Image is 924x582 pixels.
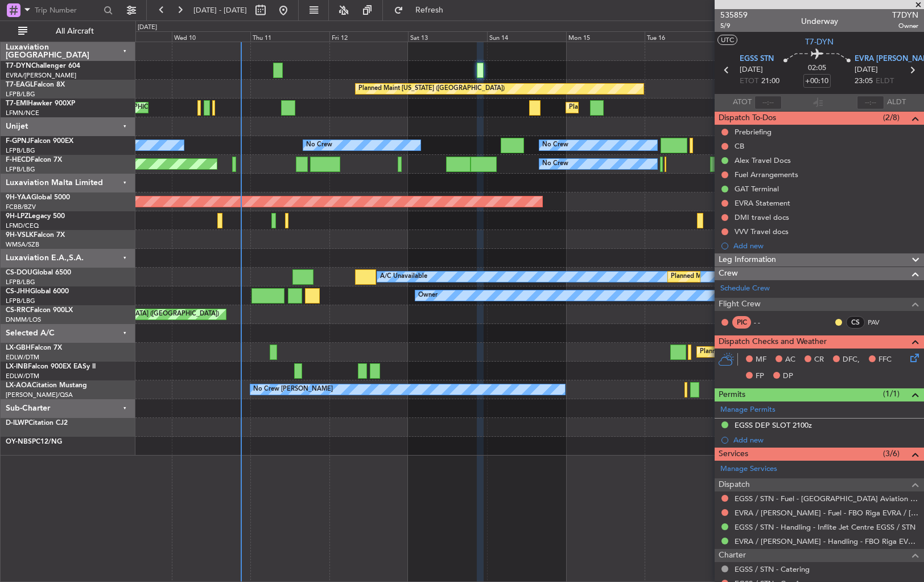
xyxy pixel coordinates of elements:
[843,354,860,366] span: DFC,
[700,343,879,360] div: Planned Maint [GEOGRAPHIC_DATA] ([GEOGRAPHIC_DATA])
[6,194,31,201] span: 9H-YAA
[6,90,35,99] a: LFPB/LBG
[6,232,34,239] span: 9H-VSLK
[6,100,75,107] a: T7-EMIHawker 900XP
[855,64,878,76] span: [DATE]
[805,36,834,48] span: T7-DYN
[733,97,752,108] span: ATOT
[876,76,894,87] span: ELDT
[30,27,120,35] span: All Aircraft
[569,99,678,116] div: Planned Maint [GEOGRAPHIC_DATA]
[735,420,812,430] div: EGSS DEP SLOT 2100z
[735,198,790,208] div: EVRA Statement
[389,1,457,19] button: Refresh
[719,253,776,267] span: Leg Information
[253,381,333,398] div: No Crew [PERSON_NAME]
[193,5,247,15] span: [DATE] - [DATE]
[6,81,65,88] a: T7-EAGLFalcon 8X
[13,22,123,40] button: All Aircraft
[6,157,31,163] span: F-HECD
[406,6,453,14] span: Refresh
[756,354,766,366] span: MF
[720,9,748,21] span: 535859
[719,478,750,491] span: Dispatch
[6,63,80,69] a: T7-DYNChallenger 604
[6,288,30,295] span: CS-JHH
[6,269,71,276] a: CS-DOUGlobal 6500
[6,63,31,69] span: T7-DYN
[250,31,329,42] div: Thu 11
[138,23,157,32] div: [DATE]
[6,288,69,295] a: CS-JHHGlobal 6000
[306,137,332,154] div: No Crew
[6,438,32,445] span: OY-NBS
[735,536,918,546] a: EVRA / [PERSON_NAME] - Handling - FBO Riga EVRA / [PERSON_NAME]
[6,232,65,239] a: 9H-VSLKFalcon 7X
[719,267,738,280] span: Crew
[6,307,30,314] span: CS-RRC
[358,80,505,97] div: Planned Maint [US_STATE] ([GEOGRAPHIC_DATA])
[6,138,30,145] span: F-GPNJ
[720,21,748,31] span: 5/9
[645,31,724,42] div: Tue 16
[735,564,810,574] a: EGSS / STN - Catering
[719,112,776,125] span: Dispatch To-Dos
[408,31,487,42] div: Sat 13
[887,97,906,108] span: ALDT
[892,9,918,21] span: T7DYN
[719,335,827,349] span: Dispatch Checks and Weather
[6,203,36,211] a: FCBB/BZV
[846,316,865,329] div: CS
[6,81,34,88] span: T7-EAGL
[6,213,28,220] span: 9H-LPZ
[671,268,850,285] div: Planned Maint [GEOGRAPHIC_DATA] ([GEOGRAPHIC_DATA])
[720,283,770,294] a: Schedule Crew
[329,31,409,42] div: Fri 12
[719,298,761,311] span: Flight Crew
[6,194,70,201] a: 9H-YAAGlobal 5000
[740,76,758,87] span: ETOT
[735,127,772,137] div: Prebriefing
[756,371,764,382] span: FP
[6,372,39,380] a: EDLW/DTM
[883,112,900,124] span: (2/8)
[761,76,779,87] span: 21:00
[735,141,744,151] div: CB
[418,287,438,304] div: Owner
[6,420,28,427] span: D-ILWP
[380,268,427,285] div: A/C Unavailable
[542,155,568,173] div: No Crew
[6,307,73,314] a: CS-RRCFalcon 900LX
[719,549,746,562] span: Charter
[6,315,41,324] a: DNMM/LOS
[735,155,791,165] div: Alex Travel Docs
[6,278,35,286] a: LFPB/LBG
[6,213,65,220] a: 9H-LPZLegacy 500
[717,35,737,45] button: UTC
[735,227,789,236] div: VVV Travel docs
[735,508,918,518] a: EVRA / [PERSON_NAME] - Fuel - FBO Riga EVRA / [PERSON_NAME]
[801,15,838,27] div: Underway
[720,464,777,475] a: Manage Services
[6,146,35,155] a: LFPB/LBG
[814,354,824,366] span: CR
[883,448,900,460] span: (3/6)
[6,269,32,276] span: CS-DOU
[6,353,39,362] a: EDLW/DTM
[719,388,745,401] span: Permits
[542,137,568,154] div: No Crew
[735,184,779,194] div: GAT Terminal
[6,297,35,305] a: LFPB/LBG
[487,31,566,42] div: Sun 14
[733,241,918,251] div: Add new
[740,64,763,76] span: [DATE]
[6,109,39,117] a: LFMN/NCE
[785,354,795,366] span: AC
[878,354,892,366] span: FFC
[6,382,87,389] a: LX-AOACitation Mustang
[6,138,73,145] a: F-GPNJFalcon 900EX
[719,448,748,461] span: Services
[6,240,39,249] a: WMSA/SZB
[732,316,751,329] div: PIC
[735,522,915,532] a: EGSS / STN - Handling - Inflite Jet Centre EGSS / STN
